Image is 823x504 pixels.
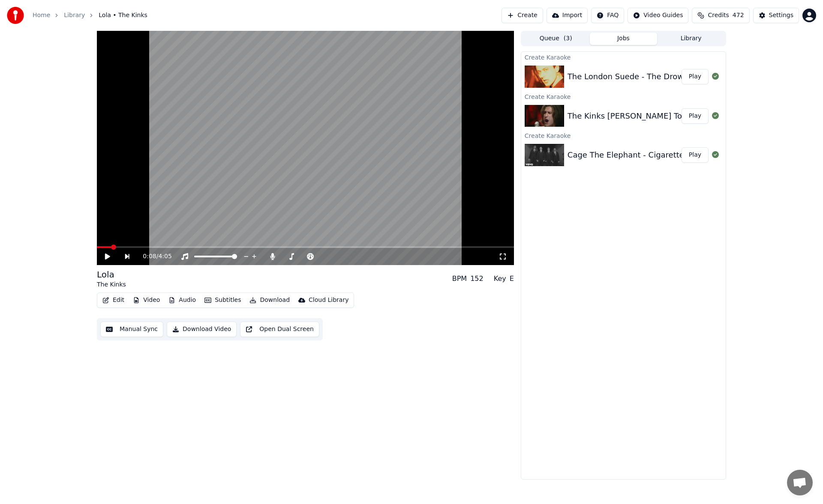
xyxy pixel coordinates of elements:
[590,33,658,45] button: Jobs
[510,274,514,284] div: E
[99,11,147,20] span: Lola • The Kinks
[7,7,24,24] img: youka
[564,34,572,43] span: ( 3 )
[733,11,744,20] span: 472
[787,470,813,495] div: Open chat
[494,274,506,284] div: Key
[165,294,199,306] button: Audio
[143,252,156,261] span: 0:08
[470,274,484,284] div: 152
[591,8,624,23] button: FAQ
[167,322,237,337] button: Download Video
[201,294,244,306] button: Subtitles
[568,71,700,83] div: The London Suede - The Drowners
[502,8,543,23] button: Create
[657,33,725,45] button: Library
[33,11,50,20] a: Home
[568,149,731,161] div: Cage The Elephant - Cigarette Daydreams
[568,110,754,122] div: The Kinks [PERSON_NAME] Top of the Pops 1970
[521,52,726,62] div: Create Karaoke
[682,69,709,84] button: Play
[547,8,588,23] button: Import
[97,280,126,289] div: The Kinks
[521,130,726,140] div: Create Karaoke
[99,294,128,306] button: Edit
[97,268,126,280] div: Lola
[682,147,709,163] button: Play
[100,322,163,337] button: Manual Sync
[452,274,467,284] div: BPM
[143,252,163,261] div: /
[521,91,726,101] div: Create Karaoke
[692,8,749,23] button: Credits472
[309,296,348,304] div: Cloud Library
[682,108,709,124] button: Play
[246,294,293,306] button: Download
[769,11,793,20] div: Settings
[33,11,147,20] nav: breadcrumb
[158,252,171,261] span: 4:05
[129,294,163,306] button: Video
[628,8,688,23] button: Video Guides
[522,33,590,45] button: Queue
[64,11,85,20] a: Library
[708,11,729,20] span: Credits
[240,322,319,337] button: Open Dual Screen
[753,8,799,23] button: Settings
